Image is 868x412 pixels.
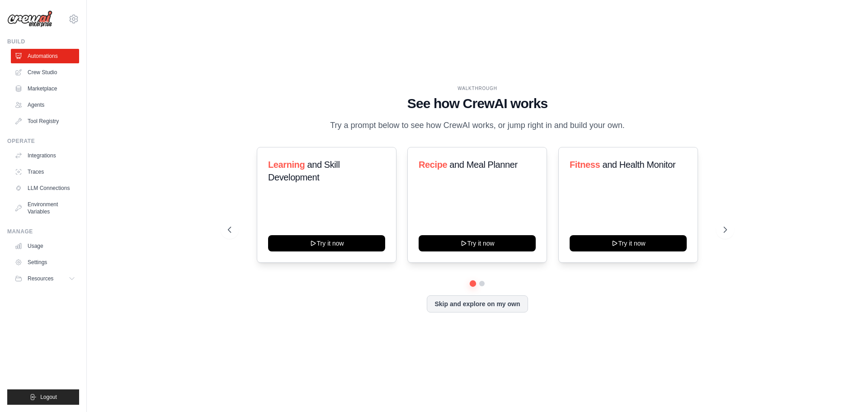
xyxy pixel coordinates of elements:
[268,160,340,182] span: and Skill Development
[427,295,528,313] button: Skip and explore on my own
[11,271,79,286] button: Resources
[602,160,675,170] span: and Health Monitor
[570,160,600,170] span: Fitness
[7,137,79,145] div: Operate
[7,38,79,45] div: Build
[11,148,79,163] a: Integrations
[11,98,79,112] a: Agents
[28,275,53,282] span: Resources
[11,65,79,80] a: Crew Studio
[419,235,536,251] button: Try it now
[228,85,727,92] div: WALKTHROUGH
[419,160,447,170] span: Recipe
[11,49,79,63] a: Automations
[268,235,385,251] button: Try it now
[11,181,79,195] a: LLM Connections
[11,197,79,219] a: Environment Variables
[11,255,79,270] a: Settings
[268,160,305,170] span: Learning
[11,239,79,253] a: Usage
[450,160,518,170] span: and Meal Planner
[7,10,52,28] img: Logo
[40,393,57,401] span: Logout
[325,119,629,132] p: Try a prompt below to see how CrewAI works, or jump right in and build your own.
[11,81,79,96] a: Marketplace
[11,165,79,179] a: Traces
[7,228,79,235] div: Manage
[11,114,79,128] a: Tool Registry
[7,389,79,405] button: Logout
[228,95,727,112] h1: See how CrewAI works
[570,235,687,251] button: Try it now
